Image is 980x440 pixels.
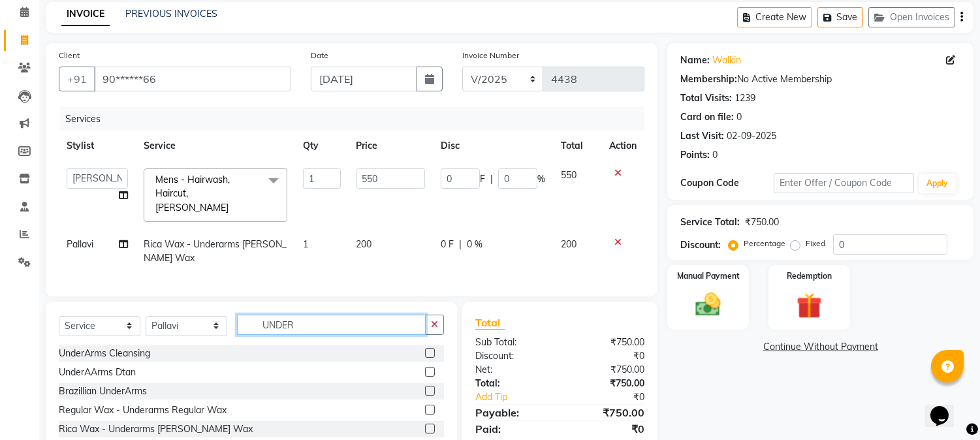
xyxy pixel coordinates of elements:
div: Total Visits: [680,91,732,105]
div: Last Visit: [680,129,724,143]
label: Manual Payment [677,270,740,282]
label: Client [59,50,80,61]
span: Pallavi [67,238,93,250]
th: Total [553,131,601,161]
div: 0 [736,110,742,124]
span: % [537,172,545,186]
div: Membership: [680,72,737,86]
div: Regular Wax - Underarms Regular Wax [59,403,227,417]
span: Rica Wax - Underarms [PERSON_NAME] Wax [144,238,287,264]
div: 1239 [735,91,755,105]
a: Continue Without Payment [670,340,971,354]
span: 550 [561,169,577,181]
span: Total [475,316,505,330]
img: _gift.svg [789,290,830,322]
div: 02-09-2025 [727,129,776,143]
button: Save [817,7,863,27]
div: ₹750.00 [560,405,655,420]
div: ₹750.00 [745,215,779,229]
label: Fixed [806,238,825,249]
div: Sub Total: [466,336,560,349]
button: Apply [919,174,956,193]
span: F [480,172,485,186]
div: ₹0 [560,349,655,363]
span: 0 F [441,238,454,251]
div: ₹750.00 [560,363,655,377]
div: Points: [680,148,710,162]
div: UnderArms Cleansing [59,347,150,360]
div: Discount: [466,349,560,363]
label: Redemption [787,270,832,282]
a: INVOICE [61,3,110,26]
div: ₹0 [560,421,655,437]
span: | [459,238,462,251]
div: Discount: [680,238,721,252]
span: 200 [561,238,577,250]
div: Services [60,107,654,131]
label: Invoice Number [462,50,519,61]
th: Disc [433,131,553,161]
div: Total: [466,377,560,390]
div: Paid: [466,421,560,437]
span: 200 [356,238,372,250]
a: x [229,202,234,213]
div: UnderAArms Dtan [59,366,136,379]
div: Service Total: [680,215,740,229]
th: Price [349,131,433,161]
label: Date [311,50,328,61]
label: Percentage [744,238,785,249]
span: | [490,172,493,186]
input: Enter Offer / Coupon Code [774,173,913,193]
a: PREVIOUS INVOICES [125,8,217,20]
th: Qty [295,131,348,161]
div: Payable: [466,405,560,420]
div: ₹750.00 [560,377,655,390]
button: Create New [737,7,812,27]
iframe: chat widget [925,388,967,427]
img: _cash.svg [688,290,729,319]
button: +91 [59,67,95,91]
a: Walkin [712,54,741,67]
div: Name: [680,54,710,67]
div: ₹750.00 [560,336,655,349]
input: Search or Scan [237,315,426,335]
div: Coupon Code [680,176,774,190]
th: Stylist [59,131,136,161]
div: Net: [466,363,560,377]
div: Brazillian UnderArms [59,385,147,398]
div: Card on file: [680,110,734,124]
a: Add Tip [466,390,576,404]
span: Mens - Hairwash, Haircut, [PERSON_NAME] [155,174,230,213]
th: Service [136,131,295,161]
button: Open Invoices [868,7,955,27]
span: 0 % [467,238,482,251]
div: Rica Wax - Underarms [PERSON_NAME] Wax [59,422,253,436]
div: 0 [712,148,718,162]
th: Action [601,131,644,161]
div: ₹0 [576,390,655,404]
input: Search by Name/Mobile/Email/Code [94,67,291,91]
div: No Active Membership [680,72,960,86]
span: 1 [303,238,308,250]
